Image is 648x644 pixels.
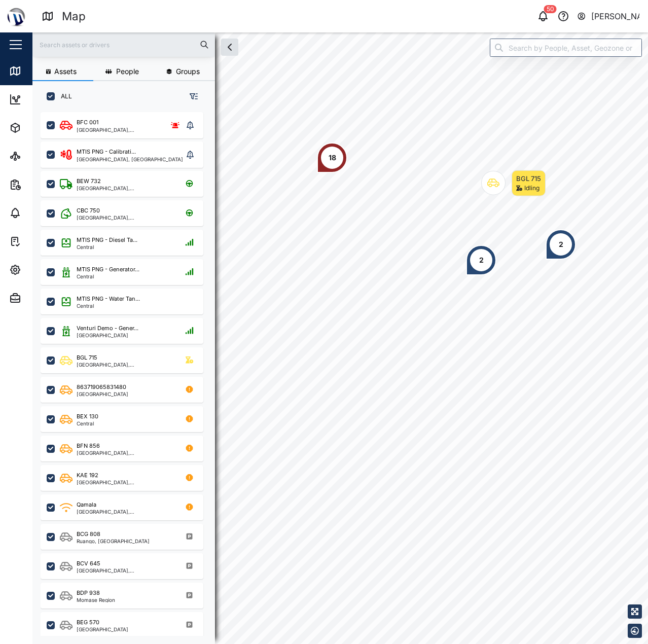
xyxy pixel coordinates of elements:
[77,118,98,127] div: BFC 001
[77,450,173,455] div: [GEOGRAPHIC_DATA], [GEOGRAPHIC_DATA]
[466,245,496,275] div: Map marker
[77,186,173,191] div: [GEOGRAPHIC_DATA], [GEOGRAPHIC_DATA]
[26,122,58,133] div: Assets
[591,10,640,23] div: [PERSON_NAME]
[26,207,58,219] div: Alarms
[77,421,98,426] div: Central
[77,480,173,485] div: [GEOGRAPHIC_DATA], [GEOGRAPHIC_DATA]
[481,170,546,196] div: Map marker
[77,539,150,544] div: Ruango, [GEOGRAPHIC_DATA]
[77,383,126,391] div: 863719065831480
[5,5,27,27] img: Main Logo
[26,293,56,304] div: Admin
[176,68,200,75] span: Groups
[77,589,100,597] div: BDP 938
[77,618,99,627] div: BEG 570
[77,362,173,367] div: [GEOGRAPHIC_DATA], [GEOGRAPHIC_DATA]
[41,109,214,636] div: grid
[26,94,72,105] div: Dashboard
[77,157,183,162] div: [GEOGRAPHIC_DATA], [GEOGRAPHIC_DATA]
[77,274,139,279] div: Central
[77,412,98,421] div: BEX 130
[77,244,137,249] div: Central
[77,303,140,308] div: Central
[317,142,347,173] div: Map marker
[77,127,159,132] div: [GEOGRAPHIC_DATA], [GEOGRAPHIC_DATA]
[26,65,49,77] div: Map
[116,68,139,75] span: People
[77,148,136,156] div: MTIS PNG - Calibrati...
[54,68,77,75] span: Assets
[524,184,539,193] div: Idling
[77,471,98,480] div: KAE 192
[77,442,100,450] div: BFN 856
[77,177,101,186] div: BEW 732
[546,229,576,260] div: Map marker
[77,559,100,568] div: BCV 645
[62,8,86,25] div: Map
[77,295,140,303] div: MTIS PNG - Water Tan...
[516,173,541,184] div: BGL 715
[77,206,100,215] div: CBC 750
[559,239,563,250] div: 2
[32,32,648,644] canvas: Map
[544,5,557,13] div: 50
[55,92,72,100] label: ALL
[77,530,100,539] div: BCG 808
[26,151,51,162] div: Sites
[77,627,128,632] div: [GEOGRAPHIC_DATA]
[329,152,336,163] div: 18
[26,264,62,275] div: Settings
[39,37,209,52] input: Search assets or drivers
[77,597,115,602] div: Momase Region
[490,39,642,57] input: Search by People, Asset, Geozone or Place
[77,333,138,338] div: [GEOGRAPHIC_DATA]
[26,236,54,247] div: Tasks
[77,509,173,514] div: [GEOGRAPHIC_DATA], [GEOGRAPHIC_DATA]
[77,568,173,573] div: [GEOGRAPHIC_DATA], [GEOGRAPHIC_DATA]
[77,500,96,509] div: Qamala
[77,215,173,220] div: [GEOGRAPHIC_DATA], [GEOGRAPHIC_DATA]
[26,179,61,190] div: Reports
[77,265,139,274] div: MTIS PNG - Generator...
[77,391,128,397] div: [GEOGRAPHIC_DATA]
[479,255,484,266] div: 2
[77,236,137,244] div: MTIS PNG - Diesel Ta...
[577,9,640,23] button: [PERSON_NAME]
[77,324,138,333] div: Venturi Demo - Gener...
[77,353,97,362] div: BGL 715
